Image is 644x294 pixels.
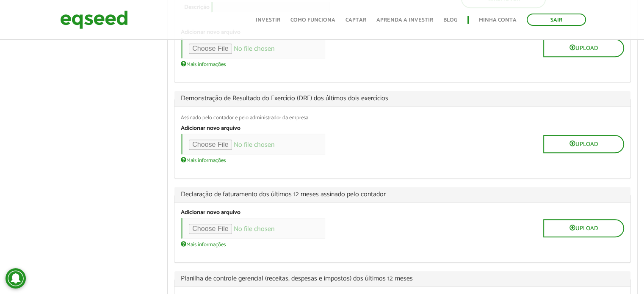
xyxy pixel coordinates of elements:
div: Assinado pelo contador e pelo administrador da empresa [181,115,624,121]
a: Minha conta [479,17,517,23]
label: Adicionar novo arquivo [181,210,240,216]
button: Upload [543,39,624,57]
a: Aprenda a investir [376,17,433,23]
a: Sair [527,14,586,26]
button: Upload [543,219,624,237]
img: EqSeed [60,8,128,31]
a: Mais informações [181,241,226,247]
button: Upload [543,135,624,153]
a: Mais informações [181,157,226,163]
a: Captar [345,17,366,23]
a: Como funciona [290,17,335,23]
label: Adicionar novo arquivo [181,126,240,132]
a: Mais informações [181,60,226,67]
span: Planilha de controle gerencial (receitas, despesas e impostos) dos últimos 12 meses [181,275,624,282]
a: Investir [256,17,280,23]
span: Demonstração de Resultado do Exercício (DRE) dos últimos dois exercícios [181,95,624,102]
span: Declaração de faturamento dos últimos 12 meses assinado pelo contador [181,191,624,198]
a: Blog [443,17,457,23]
